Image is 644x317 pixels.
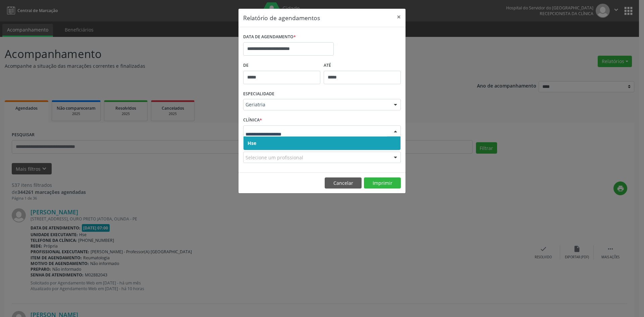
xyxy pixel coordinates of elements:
[246,154,303,161] span: Selecione um profissional
[243,13,320,22] h5: Relatório de agendamentos
[324,60,401,71] label: ATÉ
[364,177,401,189] button: Imprimir
[248,140,256,146] span: Hse
[246,101,387,108] span: Geriatria
[243,32,296,42] label: DATA DE AGENDAMENTO
[325,177,362,189] button: Cancelar
[392,9,406,25] button: Close
[243,115,262,125] label: CLÍNICA
[243,60,320,71] label: De
[243,89,274,99] label: ESPECIALIDADE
